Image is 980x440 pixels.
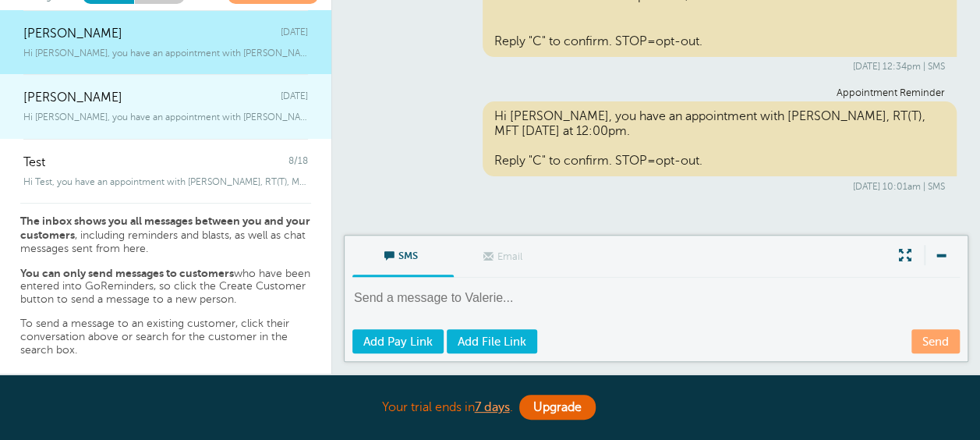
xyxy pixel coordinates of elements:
span: Hi [PERSON_NAME], you have an appointment with [PERSON_NAME], RT(T), MFT [DATE] [23,48,308,59]
span: [DATE] [281,27,308,41]
span: Hi [PERSON_NAME], you have an appointment with [PERSON_NAME], RT(T), MFT [DATE] [23,112,308,122]
a: 7 days [475,400,510,414]
p: To send a message to an existing customer, click their conversation above or search for the custo... [20,318,311,357]
span: [DATE] [281,90,308,105]
div: [DATE] 10:01am | SMS [367,181,945,192]
a: Add Pay Link [352,329,444,353]
strong: The inbox shows you all messages between you and your customers [20,215,310,241]
span: Test [23,155,45,170]
div: Your trial ends in . [101,391,880,424]
div: Appointment Reminder [367,87,945,99]
div: Hi [PERSON_NAME], you have an appointment with [PERSON_NAME], RT(T), MFT [DATE] at 12:00pm. Reply... [483,101,957,177]
span: Hi Test, you have an appointment with [PERSON_NAME], RT(T), MFT [DATE] at [23,176,308,187]
span: Add File Link [458,335,526,348]
p: who have been entered into GoReminders, so click the Create Customer button to send a message to ... [20,267,311,307]
span: 8/18 [288,155,308,170]
strong: You can only send messages to customers [20,267,234,279]
div: [DATE] 12:34pm | SMS [367,61,945,72]
span: Add Pay Link [363,335,433,348]
span: Email [465,236,543,274]
span: [PERSON_NAME] [23,90,122,105]
span: SMS [364,236,442,273]
label: This customer does not have an email address. [454,236,555,278]
p: , including reminders and blasts, as well as chat messages sent from here. [20,215,311,255]
a: Send [911,329,960,353]
a: Add File Link [447,329,537,353]
span: [PERSON_NAME] [23,27,122,41]
a: Upgrade [519,395,596,420]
